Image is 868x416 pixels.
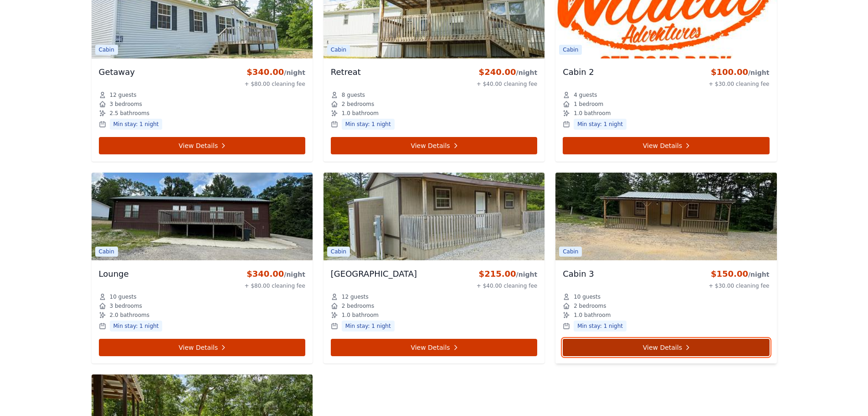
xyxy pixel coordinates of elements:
h3: Cabin 2 [563,66,594,79]
a: View Details [563,339,769,356]
span: /night [748,271,770,278]
span: Min stay: 1 night [574,321,627,332]
span: Min stay: 1 night [574,119,627,130]
span: Cabin [95,45,118,55]
span: 3 bedrooms [110,302,142,310]
img: Hillbilly Palace [324,173,544,260]
span: Min stay: 1 night [110,119,163,130]
span: Cabin [95,247,118,257]
span: /night [284,271,305,278]
div: + $30.00 cleaning fee [709,80,769,88]
span: 12 guests [342,293,369,300]
span: 1.0 bathroom [574,311,611,319]
div: $100.00 [709,66,769,79]
div: $215.00 [477,268,537,280]
span: 1.0 bathroom [342,110,379,117]
h3: Lounge [99,268,129,280]
div: + $40.00 cleaning fee [477,80,537,88]
a: View Details [331,137,537,154]
span: 10 guests [110,293,137,300]
h3: [GEOGRAPHIC_DATA] [331,268,417,280]
span: 2.5 bathrooms [110,110,149,117]
span: /night [284,69,305,76]
h3: Getaway [99,66,135,79]
div: $240.00 [477,66,537,79]
h3: Retreat [331,66,361,79]
div: + $40.00 cleaning fee [477,282,537,290]
span: 3 bedrooms [110,100,142,108]
span: 10 guests [574,293,601,300]
span: 1.0 bathroom [342,311,379,319]
img: Cabin 3 [555,173,776,260]
span: Min stay: 1 night [342,321,395,332]
span: 8 guests [342,91,365,99]
div: + $80.00 cleaning fee [245,80,305,88]
h3: Cabin 3 [563,268,594,280]
span: 1 bedroom [574,100,603,108]
a: View Details [99,137,305,154]
span: 1.0 bathroom [574,110,611,117]
span: Cabin [327,45,350,55]
div: $340.00 [245,268,305,280]
span: Cabin [559,45,582,55]
span: Cabin [327,247,350,257]
img: Lounge [92,173,313,260]
span: 12 guests [110,91,137,99]
span: Cabin [559,247,582,257]
span: Min stay: 1 night [342,119,395,130]
span: 2 bedrooms [342,302,374,310]
a: View Details [99,339,305,356]
span: /night [516,69,538,76]
div: + $80.00 cleaning fee [245,282,305,290]
span: 2 bedrooms [342,100,374,108]
span: 2.0 bathrooms [110,311,149,319]
span: 4 guests [574,91,597,99]
div: $150.00 [709,268,769,280]
div: $340.00 [245,66,305,79]
span: 2 bedrooms [574,302,606,310]
a: View Details [563,137,769,154]
a: View Details [331,339,537,356]
span: Min stay: 1 night [110,321,163,332]
div: + $30.00 cleaning fee [709,282,769,290]
span: /night [748,69,770,76]
span: /night [516,271,538,278]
